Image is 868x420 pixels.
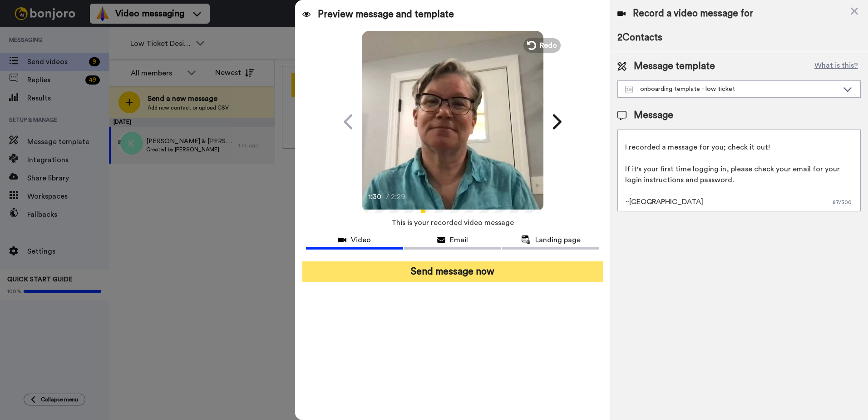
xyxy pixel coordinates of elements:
[812,60,861,73] button: What is this?
[351,235,371,245] span: Video
[302,261,603,282] button: Send message now
[391,213,514,233] span: This is your recorded video message
[368,191,384,202] span: 1:30
[634,60,715,73] span: Message template
[535,235,581,245] span: Landing page
[450,235,468,245] span: Email
[386,191,389,202] span: /
[625,86,633,93] img: Message-temps.svg
[617,130,861,211] textarea: Hi {first_name|there}, Welcome to Low Ticket Designer! I recorded a message for you; check it out...
[625,85,838,94] div: onboarding template - low ticket
[634,109,673,122] span: Message
[391,191,407,202] span: 2:29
